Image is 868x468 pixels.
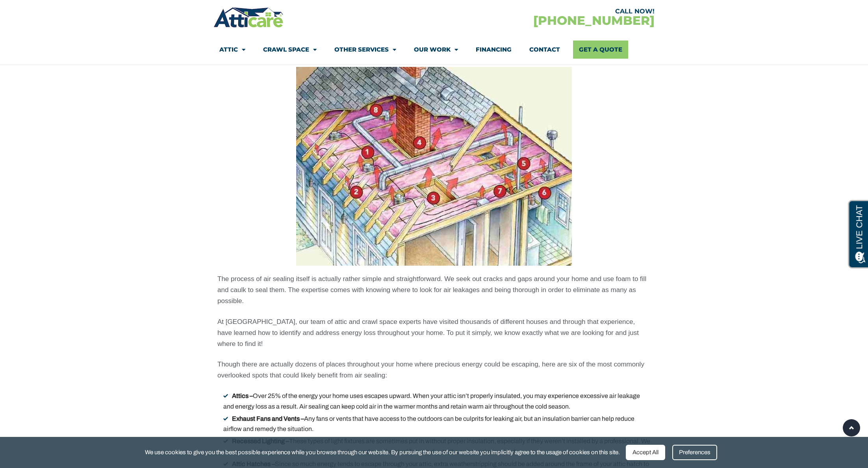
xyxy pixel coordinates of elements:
li: These types of light fixtures are sometimes put in without proper insulation, especially if they ... [223,436,651,457]
p: At [GEOGRAPHIC_DATA], our team of attic and crawl space experts have visited thousands of differe... [217,316,651,350]
a: Attic [219,41,245,59]
strong: Exhaust Fans and Vents – [232,415,304,422]
a: Get A Quote [573,41,628,59]
span: Opens a chat window [19,6,63,16]
strong: Attics – [232,392,253,399]
li: Any fans or vents that have access to the outdoors can be culprits for leaking air, but an insula... [223,414,651,435]
a: Contact [529,41,560,59]
a: Crawl Space [263,41,317,59]
a: Our Work [414,41,458,59]
div: CALL NOW! [434,8,655,15]
li: Over 25% of the energy your home uses escapes upward. When your attic isn’t properly insulated, y... [223,391,651,412]
div: Preferences [672,445,717,460]
a: Other Services [334,41,396,59]
span: We use cookies to give you the best possible experience while you browse through our website. By ... [145,448,620,457]
p: Though there are actually dozens of places throughout your home where precious energy could be es... [217,359,651,381]
nav: Menu [219,41,649,59]
div: Accept All [626,445,665,460]
a: Financing [476,41,512,59]
p: The process of air sealing itself is actually rather simple and straightforward. We seek out crac... [217,274,651,307]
